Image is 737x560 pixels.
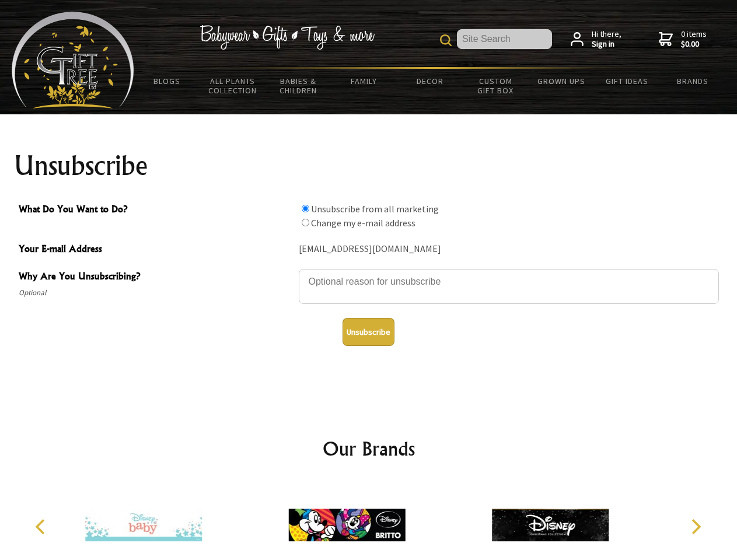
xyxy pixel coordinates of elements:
[299,269,719,304] textarea: Why Are You Unsubscribing?
[594,69,660,93] a: Gift Ideas
[200,69,266,103] a: All Plants Collection
[311,203,439,215] label: Unsubscribe from all marketing
[302,205,309,212] input: What Do You Want to Do?
[302,219,309,226] input: What Do You Want to Do?
[311,217,415,229] label: Change my e-mail address
[19,202,293,219] span: What Do You Want to Do?
[683,514,708,540] button: Next
[23,435,714,463] h2: Our Brands
[29,514,55,540] button: Previous
[592,29,621,50] span: Hi there,
[659,29,707,50] a: 0 items$0.00
[19,242,293,258] span: Your E-mail Address
[19,286,293,300] span: Optional
[134,69,200,93] a: BLOGS
[681,29,707,50] span: 0 items
[397,69,463,93] a: Decor
[266,69,331,103] a: Babies & Children
[331,69,397,93] a: Family
[457,29,552,49] input: Site Search
[463,69,529,103] a: Custom Gift Box
[528,69,594,93] a: Grown Ups
[571,29,621,50] a: Hi there,Sign in
[12,12,134,108] img: Babyware - Gifts - Toys and more...
[681,39,707,50] strong: $0.00
[14,152,724,180] h1: Unsubscribe
[660,69,726,93] a: Brands
[19,269,293,286] span: Why Are You Unsubscribing?
[440,34,452,46] img: product search
[343,318,394,346] button: Unsubscribe
[200,25,375,50] img: Babywear - Gifts - Toys & more
[299,240,719,258] div: [EMAIL_ADDRESS][DOMAIN_NAME]
[592,39,621,50] strong: Sign in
